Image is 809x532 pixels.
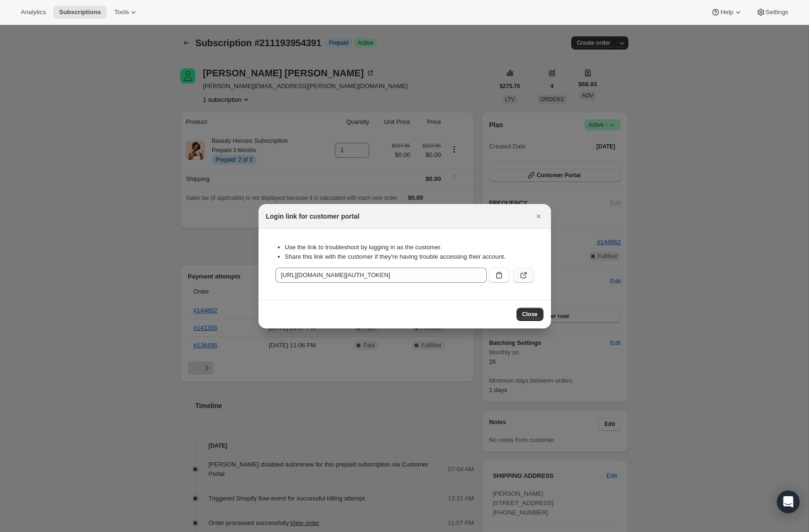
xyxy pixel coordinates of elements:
button: Help [705,6,748,19]
span: Close [522,311,538,318]
button: Settings [751,6,794,19]
li: Use the link to troubleshoot by logging in as the customer. [285,243,534,252]
button: Close [517,308,543,321]
button: Close [532,210,545,223]
span: Help [720,8,733,16]
button: Tools [108,6,144,19]
button: Analytics [15,6,51,19]
button: Subscriptions [53,6,107,19]
span: Tools [114,8,129,16]
span: Subscriptions [59,8,101,16]
span: Settings [766,8,788,16]
span: Analytics [21,8,46,16]
h2: Login link for customer portal [266,212,359,221]
li: Share this link with the customer if they’re having trouble accessing their account. [285,252,534,262]
div: Open Intercom Messenger [777,491,800,513]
